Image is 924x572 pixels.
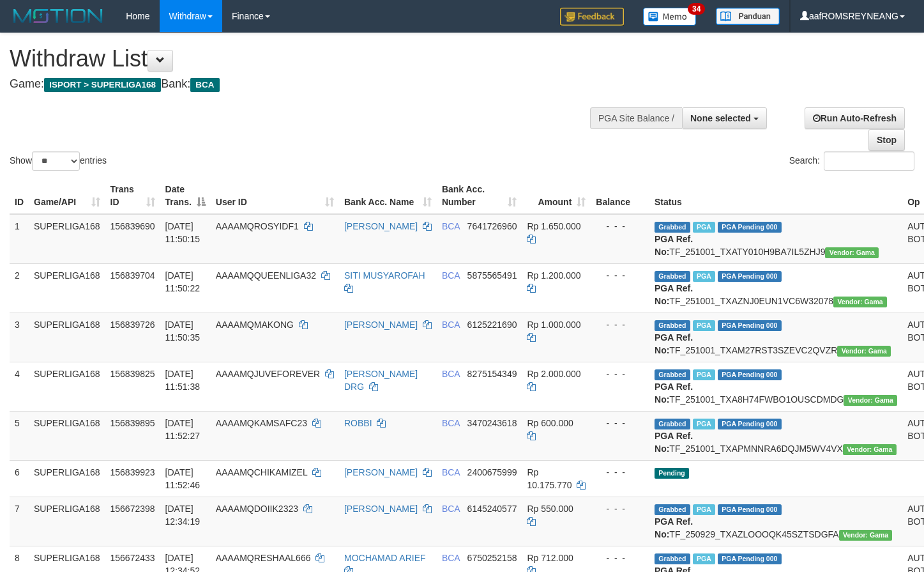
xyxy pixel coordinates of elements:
[718,320,782,331] span: PGA Pending
[110,221,155,231] span: 156839690
[110,504,155,514] span: 156672398
[693,369,715,380] span: Marked by aafsoycanthlai
[590,107,682,129] div: PGA Site Balance /
[29,214,105,264] td: SUPERLIGA168
[29,313,105,362] td: SUPERLIGA168
[655,320,690,331] span: Grabbed
[693,271,715,282] span: Marked by aafsoycanthlai
[596,502,644,515] div: - - -
[693,320,715,331] span: Marked by aafsoycanthlai
[10,313,29,362] td: 3
[216,553,311,563] span: AAAAMQRESHAAL666
[29,497,105,546] td: SUPERLIGA168
[442,320,460,330] span: BCA
[10,6,107,26] img: MOTION_logo.png
[442,270,460,281] span: BCA
[442,553,460,563] span: BCA
[216,270,316,281] span: AAAAMQQUEENLIGA32
[467,320,517,330] span: Copy 6125221690 to clipboard
[10,178,29,214] th: ID
[591,178,649,214] th: Balance
[467,270,517,281] span: Copy 5875565491 to clipboard
[442,369,460,379] span: BCA
[527,320,580,330] span: Rp 1.000.000
[655,504,690,515] span: Grabbed
[29,411,105,460] td: SUPERLIGA168
[165,504,201,527] span: [DATE] 12:34:19
[29,460,105,497] td: SUPERLIGA168
[527,553,573,563] span: Rp 712.000
[344,467,418,477] a: [PERSON_NAME]
[216,467,307,477] span: AAAAMQCHIKAMIZEL
[344,270,425,281] a: SITI MUSYAROFAH
[165,418,201,441] span: [DATE] 11:52:27
[160,178,211,214] th: Date Trans.: activate to sort column descending
[110,270,155,281] span: 156839704
[10,214,29,264] td: 1
[649,362,902,411] td: TF_251001_TXA8H74FWBO1OUSCDMDG
[527,467,572,490] span: Rp 10.175.770
[165,320,201,343] span: [DATE] 11:50:35
[32,151,80,171] select: Showentries
[789,151,914,171] label: Search:
[655,382,693,405] b: PGA Ref. No:
[10,263,29,313] td: 2
[833,297,887,307] span: Vendor URL: https://trx31.1velocity.biz
[467,553,517,563] span: Copy 6750252158 to clipboard
[655,516,693,539] b: PGA Ref. No:
[29,178,105,214] th: Game/API: activate to sort column ascending
[344,418,372,428] a: ROBBI
[44,78,161,92] span: ISPORT > SUPERLIGA168
[527,418,573,428] span: Rp 600.000
[467,504,517,514] span: Copy 6145240577 to clipboard
[527,504,573,514] span: Rp 550.000
[690,113,751,123] span: None selected
[10,460,29,497] td: 6
[110,467,155,477] span: 156839923
[649,178,902,214] th: Status
[716,8,780,25] img: panduan.png
[216,504,298,514] span: AAAAMQDOIIK2323
[655,234,693,257] b: PGA Ref. No:
[718,553,782,564] span: PGA Pending
[649,214,902,264] td: TF_251001_TXATY010H9BA7IL5ZHJ9
[29,263,105,313] td: SUPERLIGA168
[718,504,782,515] span: PGA Pending
[10,78,603,91] h4: Game: Bank:
[211,178,339,214] th: User ID: activate to sort column ascending
[10,411,29,460] td: 5
[110,369,155,379] span: 156839825
[649,497,902,546] td: TF_250929_TXAZLOOOQK45SZTSDGFA
[442,467,460,477] span: BCA
[718,222,782,233] span: PGA Pending
[655,419,690,429] span: Grabbed
[216,418,307,428] span: AAAAMQKAMSAFC23
[437,178,522,214] th: Bank Acc. Number: activate to sort column ascending
[655,271,690,282] span: Grabbed
[527,369,580,379] span: Rp 2.000.000
[596,220,644,233] div: - - -
[805,107,905,129] a: Run Auto-Refresh
[527,221,580,231] span: Rp 1.650.000
[839,530,893,541] span: Vendor URL: https://trx31.1velocity.biz
[110,320,155,330] span: 156839726
[693,553,715,564] span: Marked by aafsoycanthlai
[596,318,644,331] div: - - -
[165,369,201,392] span: [DATE] 11:51:38
[442,504,460,514] span: BCA
[837,346,891,357] span: Vendor URL: https://trx31.1velocity.biz
[693,504,715,515] span: Marked by aafsoycanthlai
[693,419,715,429] span: Marked by aafsoycanthlai
[29,362,105,411] td: SUPERLIGA168
[596,552,644,564] div: - - -
[844,395,897,406] span: Vendor URL: https://trx31.1velocity.biz
[442,221,460,231] span: BCA
[655,553,690,564] span: Grabbed
[560,8,624,26] img: Feedback.jpg
[344,369,418,392] a: [PERSON_NAME] DRG
[655,222,690,233] span: Grabbed
[693,222,715,233] span: Marked by aafsoycanthlai
[522,178,591,214] th: Amount: activate to sort column ascending
[868,129,905,151] a: Stop
[339,178,437,214] th: Bank Acc. Name: activate to sort column ascending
